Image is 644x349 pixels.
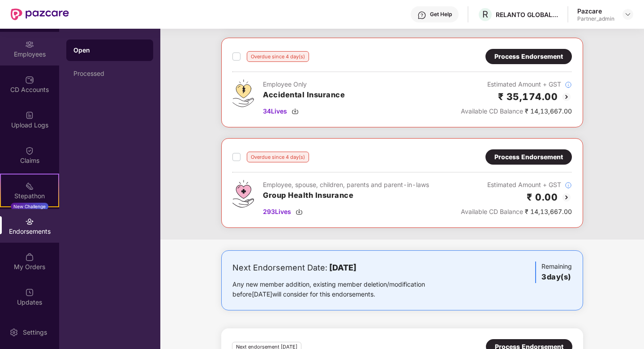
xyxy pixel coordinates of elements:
div: Overdue since 4 day(s) [247,51,309,62]
span: 34 Lives [263,106,287,116]
div: RELANTO GLOBAL PRIVATE LIMITED [496,10,558,19]
div: Employee, spouse, children, parents and parent-in-laws [263,180,429,190]
div: Open [73,46,146,55]
span: Available CD Balance [461,107,523,115]
img: svg+xml;base64,PHN2ZyBpZD0iQ0RfQWNjb3VudHMiIGRhdGEtbmFtZT0iQ0QgQWNjb3VudHMiIHhtbG5zPSJodHRwOi8vd3... [25,75,34,84]
div: Estimated Amount + GST [461,180,572,190]
img: svg+xml;base64,PHN2ZyBpZD0iQmFjay0yMHgyMCIgeG1sbnM9Imh0dHA6Ly93d3cudzMub3JnLzIwMDAvc3ZnIiB3aWR0aD... [561,192,572,203]
div: Processed [73,70,146,77]
img: svg+xml;base64,PHN2ZyB4bWxucz0iaHR0cDovL3d3dy53My5vcmcvMjAwMC9zdmciIHdpZHRoPSI0Ny43MTQiIGhlaWdodD... [232,180,254,208]
img: svg+xml;base64,PHN2ZyBpZD0iQ2xhaW0iIHhtbG5zPSJodHRwOi8vd3d3LnczLm9yZy8yMDAwL3N2ZyIgd2lkdGg9IjIwIi... [25,146,34,155]
img: svg+xml;base64,PHN2ZyBpZD0iRG93bmxvYWQtMzJ4MzIiIHhtbG5zPSJodHRwOi8vd3d3LnczLm9yZy8yMDAwL3N2ZyIgd2... [296,208,303,215]
img: svg+xml;base64,PHN2ZyBpZD0iRG93bmxvYWQtMzJ4MzIiIHhtbG5zPSJodHRwOi8vd3d3LnczLm9yZy8yMDAwL3N2ZyIgd2... [292,108,299,115]
div: Remaining [535,262,572,283]
div: Any new member addition, existing member deletion/modification before [DATE] will consider for th... [232,279,453,299]
img: svg+xml;base64,PHN2ZyBpZD0iSW5mb18tXzMyeDMyIiBkYXRhLW5hbWU9IkluZm8gLSAzMngzMiIgeG1sbnM9Imh0dHA6Ly... [565,182,572,189]
div: Next Endorsement Date: [232,262,453,274]
img: svg+xml;base64,PHN2ZyBpZD0iSW5mb18tXzMyeDMyIiBkYXRhLW5hbWU9IkluZm8gLSAzMngzMiIgeG1sbnM9Imh0dHA6Ly... [565,81,572,88]
img: svg+xml;base64,PHN2ZyBpZD0iVXBsb2FkX0xvZ3MiIGRhdGEtbmFtZT0iVXBsb2FkIExvZ3MiIHhtbG5zPSJodHRwOi8vd3... [25,111,34,120]
div: ₹ 14,13,667.00 [461,207,572,217]
div: Process Endorsement [494,52,563,61]
img: svg+xml;base64,PHN2ZyBpZD0iTXlfT3JkZXJzIiBkYXRhLW5hbWU9Ik15IE9yZGVycyIgeG1sbnM9Imh0dHA6Ly93d3cudz... [25,253,34,262]
div: Partner_admin [577,15,614,22]
div: Overdue since 4 day(s) [247,152,309,162]
div: Settings [20,328,50,337]
span: 293 Lives [263,207,291,217]
span: Available CD Balance [461,208,523,215]
img: svg+xml;base64,PHN2ZyBpZD0iRHJvcGRvd24tMzJ4MzIiIHhtbG5zPSJodHRwOi8vd3d3LnczLm9yZy8yMDAwL3N2ZyIgd2... [624,11,631,18]
div: Employee Only [263,79,345,89]
div: Pazcare [577,7,614,15]
img: svg+xml;base64,PHN2ZyBpZD0iQmFjay0yMHgyMCIgeG1sbnM9Imh0dHA6Ly93d3cudzMub3JnLzIwMDAvc3ZnIiB3aWR0aD... [561,92,572,102]
img: svg+xml;base64,PHN2ZyBpZD0iRW1wbG95ZWVzIiB4bWxucz0iaHR0cDovL3d3dy53My5vcmcvMjAwMC9zdmciIHdpZHRoPS... [25,40,34,49]
h3: Group Health Insurance [263,190,429,201]
img: New Pazcare Logo [11,9,69,20]
div: New Challenge [11,203,48,210]
img: svg+xml;base64,PHN2ZyBpZD0iSGVscC0zMngzMiIgeG1sbnM9Imh0dHA6Ly93d3cudzMub3JnLzIwMDAvc3ZnIiB3aWR0aD... [417,11,426,20]
img: svg+xml;base64,PHN2ZyB4bWxucz0iaHR0cDovL3d3dy53My5vcmcvMjAwMC9zdmciIHdpZHRoPSIyMSIgaGVpZ2h0PSIyMC... [25,182,34,191]
h3: 3 day(s) [541,271,572,283]
div: ₹ 14,13,667.00 [461,106,572,116]
div: Estimated Amount + GST [461,79,572,89]
img: svg+xml;base64,PHN2ZyBpZD0iU2V0dGluZy0yMHgyMCIgeG1sbnM9Imh0dHA6Ly93d3cudzMub3JnLzIwMDAvc3ZnIiB3aW... [9,328,18,337]
div: Stepathon [1,192,58,201]
img: svg+xml;base64,PHN2ZyBpZD0iVXBkYXRlZCIgeG1sbnM9Imh0dHA6Ly93d3cudzMub3JnLzIwMDAvc3ZnIiB3aWR0aD0iMj... [25,288,34,297]
h3: Accidental Insurance [263,89,345,101]
h2: ₹ 0.00 [527,190,558,205]
img: svg+xml;base64,PHN2ZyB4bWxucz0iaHR0cDovL3d3dy53My5vcmcvMjAwMC9zdmciIHdpZHRoPSI0OS4zMjEiIGhlaWdodD... [232,79,254,107]
div: Get Help [430,11,452,18]
div: Process Endorsement [494,152,563,162]
b: [DATE] [329,263,356,272]
img: svg+xml;base64,PHN2ZyBpZD0iRW5kb3JzZW1lbnRzIiB4bWxucz0iaHR0cDovL3d3dy53My5vcmcvMjAwMC9zdmciIHdpZH... [25,217,34,226]
h2: ₹ 35,174.00 [498,89,558,104]
span: R [482,9,488,20]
